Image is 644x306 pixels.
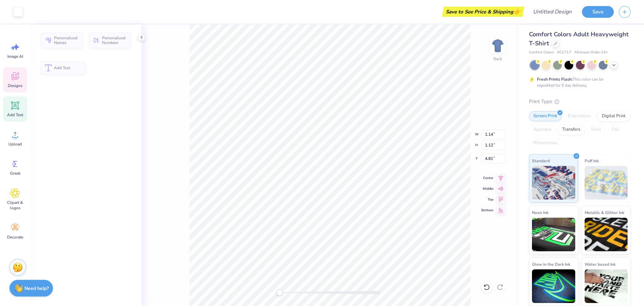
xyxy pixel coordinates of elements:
[529,98,631,105] div: Print Type
[102,36,127,45] span: Personalized Numbers
[276,289,283,296] div: Accessibility label
[4,200,26,211] span: Clipart & logos
[585,157,599,164] span: Puff Ink
[537,76,620,88] div: This color can be expedited for 5 day delivery.
[528,5,577,18] input: Untitled Design
[607,125,623,135] div: Foil
[513,7,521,15] span: 👉
[532,261,570,268] span: Glow in the Dark Ink
[585,166,628,200] img: Puff Ink
[585,218,628,251] img: Metallic & Glitter Ink
[575,50,608,55] span: Minimum Order: 24 +
[7,112,23,118] span: Add Text
[481,186,493,191] span: Middle
[597,111,630,121] div: Digital Print
[529,30,629,47] span: Comfort Colors Adult Heavyweight T-Shirt
[444,7,523,17] div: Save to See Price & Shipping
[493,56,502,62] div: Back
[481,208,493,213] span: Bottom
[529,138,561,148] div: Rhinestones
[24,285,49,292] strong: Need help?
[587,125,605,135] div: Vinyl
[8,83,22,88] span: Designs
[481,197,493,202] span: Top
[41,33,83,48] button: Personalized Names
[585,261,615,268] span: Water based Ink
[532,269,575,303] img: Glow in the Dark Ink
[532,157,550,164] span: Standard
[7,234,23,240] span: Decorate
[532,209,548,216] span: Neon Ink
[8,141,22,147] span: Upload
[582,6,614,18] button: Save
[563,111,595,121] div: Embroidery
[532,166,575,200] img: Standard
[41,61,86,74] button: Add Text
[532,218,575,251] img: Neon Ink
[54,65,82,70] span: Add Text
[529,50,554,55] span: Comfort Colors
[10,171,20,176] span: Greek
[7,54,23,59] span: Image AI
[481,175,493,181] span: Center
[558,125,585,135] div: Transfers
[585,209,624,216] span: Metallic & Glitter Ink
[54,36,79,45] span: Personalized Names
[529,125,556,135] div: Applique
[557,50,571,55] span: # C1717
[491,39,504,52] img: Back
[585,269,628,303] img: Water based Ink
[89,33,131,48] button: Personalized Numbers
[529,111,561,121] div: Screen Print
[537,77,573,82] strong: Fresh Prints Flash:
